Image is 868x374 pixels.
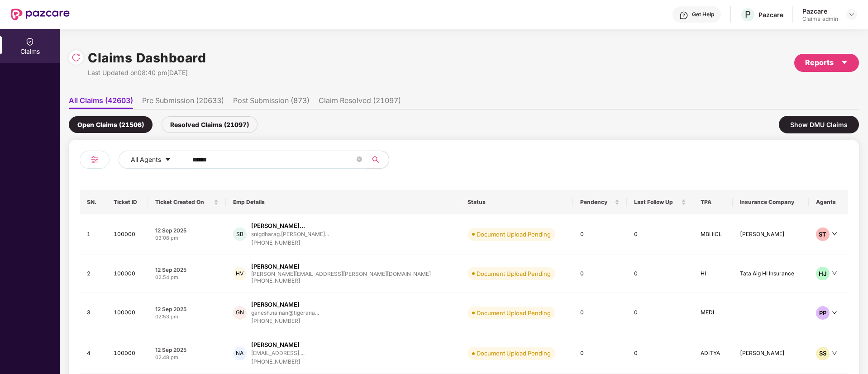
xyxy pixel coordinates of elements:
div: SS [816,347,830,360]
div: [PERSON_NAME] [251,341,300,349]
li: All Claims (42603) [69,96,133,109]
td: 100000 [106,293,148,334]
th: Insurance Company [733,190,809,214]
div: 12 Sep 2025 [155,305,218,313]
span: Pendency [580,199,612,206]
div: 02:54 pm [155,274,218,281]
td: 0 [573,255,626,293]
td: 1 [80,214,106,255]
td: 0 [573,293,626,334]
li: Claim Resolved (21097) [319,96,401,109]
img: svg+xml;base64,PHN2ZyBpZD0iRHJvcGRvd24tMzJ4MzIiIHhtbG5zPSJodHRwOi8vd3d3LnczLm9yZy8yMDAwL3N2ZyIgd2... [848,11,855,18]
td: 0 [627,255,693,293]
div: HJ [816,267,830,280]
div: 12 Sep 2025 [155,227,218,234]
div: 02:53 pm [155,313,218,321]
span: down [832,350,837,356]
td: 0 [627,293,693,334]
div: GN [233,306,247,320]
span: caret-down [841,59,848,66]
th: SN. [80,190,106,214]
span: search [367,156,384,163]
th: TPA [693,190,733,214]
th: Ticket Created On [148,190,225,214]
span: Ticket Created On [155,199,211,206]
td: [PERSON_NAME] [733,333,809,374]
div: [PHONE_NUMBER] [251,317,319,326]
div: [EMAIL_ADDRESS].... [251,350,305,356]
div: 02:48 pm [155,354,218,361]
div: [PHONE_NUMBER] [251,358,305,366]
div: Resolved Claims (21097) [162,116,258,133]
span: caret-down [165,156,171,164]
span: down [832,310,837,315]
div: Open Claims (21506) [69,116,153,133]
img: svg+xml;base64,PHN2ZyBpZD0iSGVscC0zMngzMiIgeG1sbnM9Imh0dHA6Ly93d3cudzMub3JnLzIwMDAvc3ZnIiB3aWR0aD... [679,11,688,20]
h1: Claims Dashboard [88,48,206,68]
span: All Agents [131,155,161,165]
td: 0 [573,214,626,255]
div: PP [816,306,830,320]
div: Get Help [692,11,714,18]
span: P [745,9,751,20]
td: [PERSON_NAME] [733,214,809,255]
div: Pazcare [758,10,783,19]
th: Agents [809,190,848,214]
li: Post Submission (873) [233,96,310,109]
div: Claims_admin [802,15,838,23]
div: [PERSON_NAME] [251,300,300,309]
td: 0 [627,214,693,255]
div: Document Upload Pending [477,308,551,317]
td: Tata Aig HI Insurance [733,255,809,293]
span: Last Follow Up [634,199,679,206]
td: 0 [627,333,693,374]
td: HI [693,255,733,293]
div: 12 Sep 2025 [155,346,218,354]
button: search [367,151,389,169]
td: MEDI [693,293,733,334]
div: HV [233,267,247,280]
span: down [832,231,837,237]
img: svg+xml;base64,PHN2ZyB4bWxucz0iaHR0cDovL3d3dy53My5vcmcvMjAwMC9zdmciIHdpZHRoPSIyNCIgaGVpZ2h0PSIyNC... [89,154,100,165]
td: 0 [573,333,626,374]
div: 03:08 pm [155,234,218,242]
span: close-circle [357,156,362,162]
div: [PERSON_NAME] [251,262,300,271]
td: 100000 [106,333,148,374]
div: Pazcare [802,7,838,15]
div: ST [816,227,830,241]
li: Pre Submission (20633) [142,96,224,109]
td: 2 [80,255,106,293]
td: 4 [80,333,106,374]
div: 12 Sep 2025 [155,266,218,274]
div: [PHONE_NUMBER] [251,239,329,247]
div: Reports [805,57,848,68]
td: 3 [80,293,106,334]
img: New Pazcare Logo [11,9,70,20]
th: Status [460,190,573,214]
div: [PERSON_NAME][EMAIL_ADDRESS][PERSON_NAME][DOMAIN_NAME] [251,271,431,277]
th: Ticket ID [106,190,148,214]
div: Document Upload Pending [477,230,551,239]
th: Last Follow Up [627,190,693,214]
td: ADITYA [693,333,733,374]
div: Last Updated on 08:40 pm[DATE] [88,68,206,78]
div: NA [233,347,247,360]
img: svg+xml;base64,PHN2ZyBpZD0iUmVsb2FkLTMyeDMyIiB4bWxucz0iaHR0cDovL3d3dy53My5vcmcvMjAwMC9zdmciIHdpZH... [72,53,81,62]
div: Document Upload Pending [477,269,551,278]
div: SB [233,227,247,241]
th: Emp Details [226,190,460,214]
div: Show DMU Claims [779,116,859,133]
button: All Agentscaret-down [119,151,191,169]
div: [PERSON_NAME]... [251,222,305,230]
div: Document Upload Pending [477,349,551,358]
div: ganesh.nainan@tigerana... [251,310,319,316]
span: down [832,270,837,276]
div: snigdharag.[PERSON_NAME]... [251,231,329,237]
td: 100000 [106,255,148,293]
span: close-circle [357,156,362,164]
td: MBHICL [693,214,733,255]
div: [PHONE_NUMBER] [251,277,431,285]
img: svg+xml;base64,PHN2ZyBpZD0iQ2xhaW0iIHhtbG5zPSJodHRwOi8vd3d3LnczLm9yZy8yMDAwL3N2ZyIgd2lkdGg9IjIwIi... [25,37,34,46]
th: Pendency [573,190,626,214]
